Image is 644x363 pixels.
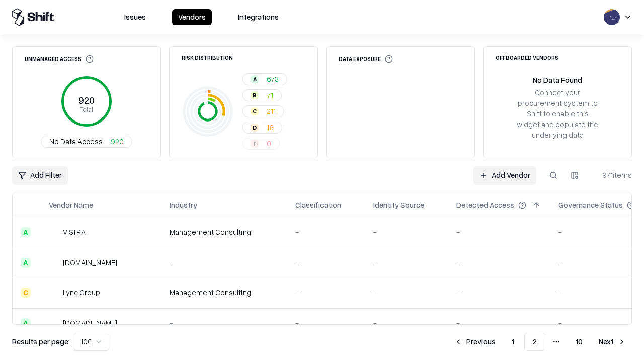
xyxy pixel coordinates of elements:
div: Lync Group [63,287,100,298]
div: [DOMAIN_NAME] [63,318,117,328]
img: Lync Group [49,288,59,298]
button: Previous [448,333,502,351]
div: D [251,124,259,132]
div: - [373,257,440,268]
div: C [251,107,259,115]
button: Issues [118,9,152,25]
button: 2 [524,333,545,351]
img: VISTRA [49,227,59,237]
button: Next [593,333,632,351]
div: - [170,257,279,268]
div: No Data Found [533,75,582,85]
button: D16 [242,122,282,134]
div: - [295,318,357,328]
div: - [295,287,357,298]
div: - [170,318,279,328]
nav: pagination [448,333,632,351]
span: 16 [267,122,274,133]
tspan: 920 [78,95,95,106]
button: Integrations [232,9,285,25]
button: B71 [242,89,282,101]
div: C [21,288,31,298]
tspan: Total [80,105,93,113]
div: A [21,227,31,237]
button: Vendors [172,9,212,25]
div: Risk Distribution [182,55,233,60]
img: theiet.org [49,258,59,268]
span: 920 [111,136,124,147]
div: - [456,227,542,237]
div: - [295,257,357,268]
span: 211 [267,106,276,116]
div: Management Consulting [170,227,279,237]
span: 71 [267,90,273,100]
div: Identity Source [373,200,424,210]
button: 10 [568,333,591,351]
div: - [373,287,440,298]
div: VISTRA [63,227,86,237]
div: Vendor Name [49,200,93,210]
div: A [251,75,259,83]
div: A [21,318,31,328]
button: A673 [242,73,287,85]
a: Add Vendor [473,166,536,185]
p: Results per page: [12,336,70,347]
div: A [21,258,31,268]
div: - [456,257,542,268]
button: No Data Access920 [41,136,132,148]
div: Connect your procurement system to Shift to enable this widget and populate the underlying data [516,87,599,141]
div: Offboarded Vendors [496,55,558,60]
div: - [373,227,440,237]
div: - [456,318,542,328]
div: Unmanaged Access [25,55,94,63]
div: Governance Status [558,200,623,210]
div: Management Consulting [170,287,279,298]
div: - [456,287,542,298]
div: 971 items [592,170,632,180]
div: Data Exposure [339,55,393,63]
div: Industry [170,200,197,210]
div: B [251,91,259,99]
span: 673 [267,74,279,84]
div: [DOMAIN_NAME] [63,257,117,268]
button: 1 [504,333,522,351]
button: C211 [242,105,284,117]
div: - [373,318,440,328]
span: No Data Access [49,136,103,147]
div: Classification [295,200,341,210]
div: Detected Access [456,200,514,210]
button: Add Filter [12,166,68,185]
div: - [295,227,357,237]
img: kadeemarentals.com [49,318,59,328]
